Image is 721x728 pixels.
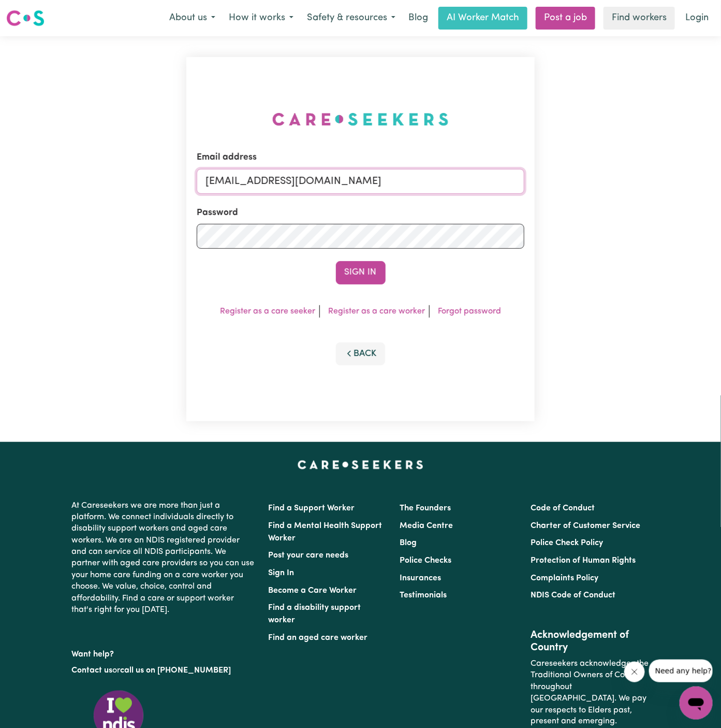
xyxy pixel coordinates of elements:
a: Code of Conduct [531,504,595,512]
a: Contact us [72,666,113,675]
label: Password [197,206,238,220]
iframe: Button to launch messaging window [680,687,713,720]
a: Become a Care Worker [269,587,357,595]
a: Blog [402,7,434,30]
a: Charter of Customer Service [531,522,640,530]
a: Insurances [400,574,441,582]
a: Testimonials [400,591,447,599]
button: About us [163,7,222,29]
button: Safety & resources [300,7,402,29]
a: Find a Mental Health Support Worker [269,522,382,543]
iframe: Close message [624,662,645,682]
button: How it works [222,7,300,29]
a: Forgot password [438,307,501,316]
a: Careseekers home page [298,461,423,469]
a: Register as a care worker [328,307,425,316]
button: Back [336,342,386,365]
a: NDIS Code of Conduct [531,591,615,599]
a: Sign In [269,569,295,577]
a: Careseekers logo [6,6,45,30]
a: The Founders [400,504,451,512]
a: Find a Support Worker [269,504,355,512]
a: Blog [400,539,417,547]
a: Protection of Human Rights [531,556,636,565]
iframe: Message from company [649,660,713,682]
p: Want help? [72,645,256,660]
a: Post your care needs [269,551,349,560]
button: Sign In [336,261,386,284]
a: Find workers [604,7,675,30]
a: Complaints Policy [531,574,598,582]
a: Police Check Policy [531,539,603,547]
p: or [72,661,256,680]
a: Media Centre [400,522,453,530]
a: call us on [PHONE_NUMBER] [121,666,231,675]
h2: Acknowledgement of Country [531,629,649,654]
input: Email address [197,169,524,194]
a: Find an aged care worker [269,634,368,642]
a: Register as a care seeker [220,307,315,316]
a: Login [679,7,715,30]
a: Police Checks [400,556,451,565]
img: Careseekers logo [6,9,45,27]
a: Find a disability support worker [269,604,361,624]
a: AI Worker Match [438,7,527,30]
p: At Careseekers we are more than just a platform. We connect individuals directly to disability su... [72,496,256,620]
a: Post a job [536,7,595,30]
label: Email address [197,151,257,164]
